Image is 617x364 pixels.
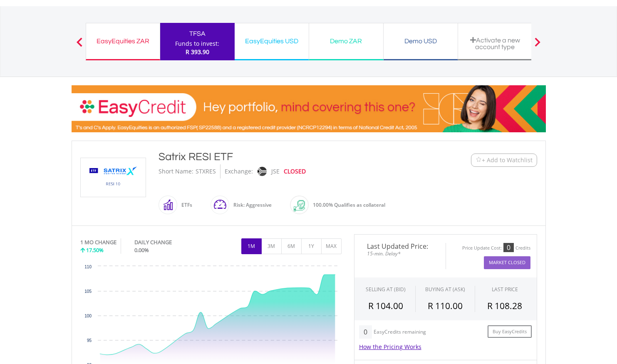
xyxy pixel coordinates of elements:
div: Demo ZAR [314,35,378,47]
span: 0.00% [134,246,149,254]
span: R 104.00 [368,300,403,312]
div: Demo USD [389,35,453,47]
span: 17.50% [86,246,104,254]
div: Price Update Cost: [462,245,502,251]
img: TFSA.STXRES.png [82,158,144,197]
text: 95 [87,338,92,343]
div: EasyEquities USD [240,35,304,47]
span: + Add to Watchlist [482,156,533,164]
div: Exchange: [225,164,253,178]
button: 6M [281,238,302,254]
text: 110 [84,265,92,269]
div: Credits [515,245,530,251]
div: EasyEquities ZAR [91,35,155,47]
span: 100.00% Qualifies as collateral [313,201,385,208]
div: 0 [503,243,514,252]
div: 1 MO CHANGE [80,238,116,246]
div: Short Name: [159,164,193,178]
button: 1Y [301,238,322,254]
div: DAILY CHANGE [134,238,200,246]
div: CLOSED [284,164,306,178]
button: 1M [241,238,262,254]
div: SELLING AT (BID) [366,286,406,293]
button: MAX [321,238,342,254]
img: Watchlist [476,157,482,163]
div: 0 [359,325,372,339]
text: 100 [84,314,92,318]
div: TFSA [165,28,230,40]
img: collateral-qualifying-green.svg [294,200,305,211]
span: R 110.00 [428,300,463,312]
span: R 108.28 [487,300,522,312]
div: Funds to invest: [175,40,219,48]
span: Last Updated Price: [361,243,439,250]
a: How the Pricing Works [359,343,421,351]
button: Market Closed [484,256,530,269]
img: jse.png [257,167,266,176]
div: EasyCredits remaining [374,329,426,336]
img: EasyCredit Promotion Banner [72,85,546,132]
div: JSE [271,164,280,178]
div: Satrix RESI ETF [159,149,420,164]
span: 15-min. Delay* [361,250,439,258]
div: Activate a new account type [463,37,527,50]
div: STXRES [196,164,216,178]
button: Watchlist + Add to Watchlist [471,154,537,167]
text: 105 [84,289,92,294]
a: Buy EasyCredits [488,325,532,338]
span: BUYING AT (ASK) [425,286,465,293]
div: Risk: Aggressive [229,195,272,215]
button: 3M [261,238,282,254]
span: R 393.90 [186,48,209,56]
div: LAST PRICE [492,286,518,293]
div: ETFs [177,195,192,215]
